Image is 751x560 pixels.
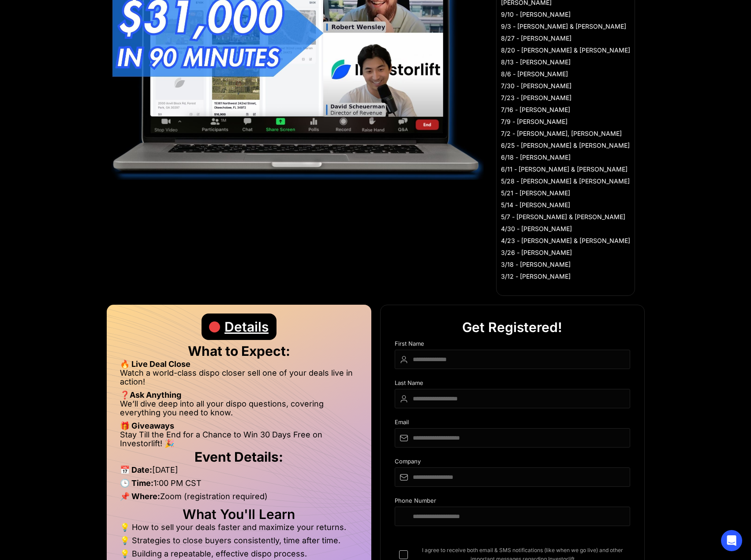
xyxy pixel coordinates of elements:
[120,492,358,505] li: Zoom (registration required)
[120,479,358,492] li: 1:00 PM CST
[194,449,283,465] strong: Event Details:
[188,343,290,359] strong: What to Expect:
[120,523,358,536] li: 💡 How to sell your deals faster and maximize your returns.
[721,530,742,551] div: Open Intercom Messenger
[120,399,358,422] li: We’ll dive deep into all your dispo questions, covering everything you need to know.
[120,478,153,488] strong: 🕒 Time:
[395,497,630,507] div: Phone Number
[395,458,630,467] div: Company
[120,359,191,369] strong: 🔥 Live Deal Close
[395,340,630,350] div: First Name
[224,314,269,340] div: Details
[120,390,181,399] strong: ❓Ask Anything
[462,314,562,340] div: Get Registered!
[120,465,152,474] strong: 📅 Date:
[120,466,358,479] li: [DATE]
[120,549,358,558] li: 💡 Building a repeatable, effective dispo process.
[120,536,358,549] li: 💡 Strategies to close buyers consistently, time after time.
[120,369,358,391] li: Watch a world-class dispo closer sell one of your deals live in action!
[120,430,358,448] li: Stay Till the End for a Chance to Win 30 Days Free on Investorlift! 🎉
[395,419,630,428] div: Email
[120,492,160,501] strong: 📌 Where:
[120,421,174,430] strong: 🎁 Giveaways
[120,510,358,519] h2: What You'll Learn
[395,380,630,389] div: Last Name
